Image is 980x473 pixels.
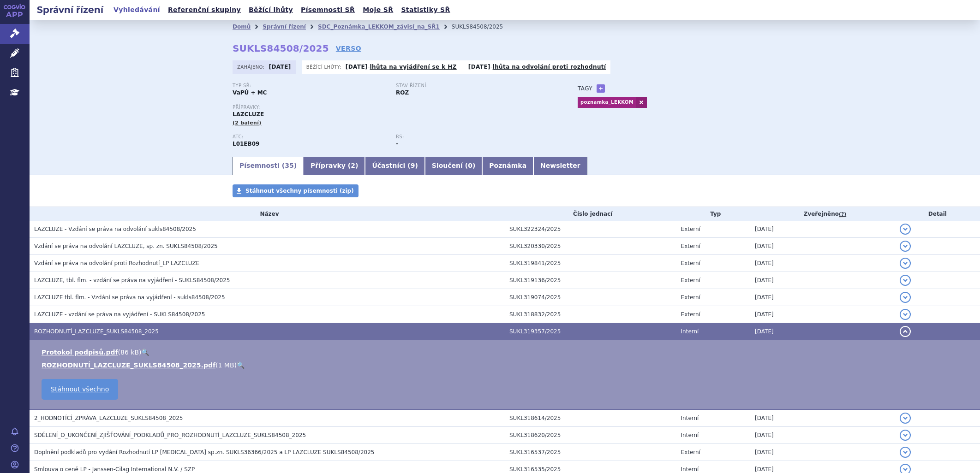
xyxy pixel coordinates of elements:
td: [DATE] [750,409,895,427]
span: 1 MB [218,361,234,369]
th: Typ [676,207,751,221]
th: Detail [895,207,980,221]
p: RS: [396,134,550,140]
a: 🔍 [141,349,149,356]
a: Vyhledávání [111,4,163,16]
td: SUKL320330/2025 [505,238,676,255]
a: SDC_Poznámka_LEKKOM_závisí_na_SŘ1 [318,24,440,30]
td: [DATE] [750,323,895,340]
span: LAZCLUZE - Vzdání se práva na odvolání sukls84508/2025 [34,226,196,232]
td: [DATE] [750,427,895,444]
span: Externí [681,277,700,284]
td: [DATE] [750,238,895,255]
a: Domů [233,24,251,30]
p: Stav řízení: [396,83,550,89]
span: Externí [681,449,700,455]
td: [DATE] [750,255,895,272]
span: Vzdání se práva na odvolání proti Rozhodnutí_LP LAZCLUZE [34,260,199,266]
a: Protokol podpisů.pdf [42,349,118,356]
td: SUKL319841/2025 [505,255,676,272]
p: ATC: [233,134,387,140]
strong: SUKLS84508/2025 [233,43,329,54]
span: 2_HODNOTÍCÍ_ZPRÁVA_LAZCLUZE_SUKLS84508_2025 [34,415,183,421]
td: [DATE] [750,289,895,306]
a: Referenční skupiny [165,4,244,16]
button: detail [900,292,911,303]
span: 86 kB [120,349,139,356]
button: detail [900,224,911,235]
p: Přípravky: [233,105,559,110]
span: Externí [681,294,700,301]
span: Interní [681,328,699,335]
li: SUKLS84508/2025 [452,20,515,34]
a: Písemnosti SŘ [298,4,358,16]
span: Běžící lhůty: [306,63,343,71]
span: LAZCLUZE tbl. flm. - Vzdání se práva na vyjádření - sukls84508/2025 [34,294,225,301]
td: SUKL319136/2025 [505,272,676,289]
span: Doplnění podkladů pro vydání Rozhodnutí LP RYBREVANT sp.zn. SUKLS36366/2025 a LP LAZCLUZE SUKLS84... [34,449,374,455]
button: detail [900,309,911,320]
td: SUKL318832/2025 [505,306,676,323]
span: 0 [468,162,472,169]
td: [DATE] [750,306,895,323]
span: Interní [681,415,699,421]
a: Účastníci (9) [365,157,424,175]
a: Písemnosti (35) [233,157,304,175]
a: Stáhnout všechny písemnosti (zip) [233,184,359,197]
strong: LAZERTINIB [233,141,259,147]
th: Zveřejněno [750,207,895,221]
abbr: (?) [839,211,846,218]
h2: Správní řízení [30,3,111,16]
span: Interní [681,466,699,473]
td: SUKL318614/2025 [505,409,676,427]
span: Externí [681,311,700,318]
a: Přípravky (2) [304,157,365,175]
p: - [346,63,457,71]
td: SUKL322324/2025 [505,221,676,238]
a: Moje SŘ [360,4,396,16]
a: Stáhnout všechno [42,379,118,400]
td: SUKL318620/2025 [505,427,676,444]
a: lhůta na vyjádření se k HZ [370,64,457,70]
span: 9 [411,162,415,169]
span: LAZCLUZE - vzdání se práva na vyjádření - SUKLS84508/2025 [34,311,205,318]
a: Poznámka [482,157,533,175]
li: ( ) [42,361,971,370]
a: VERSO [336,44,361,53]
strong: [DATE] [346,64,368,70]
button: detail [900,430,911,441]
a: Správní řízení [263,24,306,30]
td: SUKL319357/2025 [505,323,676,340]
li: ( ) [42,348,971,357]
a: Sloučení (0) [425,157,482,175]
a: Newsletter [533,157,587,175]
a: lhůta na odvolání proti rozhodnutí [493,64,606,70]
p: - [468,63,606,71]
td: [DATE] [750,221,895,238]
p: Typ SŘ: [233,83,387,89]
span: LAZCLUZE [233,111,264,118]
td: SUKL316537/2025 [505,444,676,461]
a: ROZHODNUTÍ_LAZCLUZE_SUKLS84508_2025.pdf [42,361,215,369]
span: Stáhnout všechny písemnosti (zip) [245,188,354,194]
th: Název [30,207,505,221]
strong: ROZ [396,89,409,96]
td: [DATE] [750,272,895,289]
button: detail [900,258,911,269]
span: Smlouva o ceně LP - Janssen-Cilag International N.V. / SZP [34,466,195,473]
a: + [597,84,605,93]
span: (2 balení) [233,120,262,126]
a: poznamka_LEKKOM [578,97,636,108]
a: Statistiky SŘ [398,4,453,16]
span: 35 [285,162,293,169]
button: detail [900,326,911,337]
span: Vzdání se práva na odvolání LAZCLUZE, sp. zn. SUKLS84508/2025 [34,243,218,249]
strong: [DATE] [468,64,490,70]
span: SDĚLENÍ_O_UKONČENÍ_ZJIŠŤOVÁNÍ_PODKLADŮ_PRO_ROZHODNUTÍ_LAZCLUZE_SUKLS84508_2025 [34,432,306,438]
a: Běžící lhůty [246,4,296,16]
strong: [DATE] [269,64,291,70]
button: detail [900,275,911,286]
strong: VaPÚ + MC [233,89,267,96]
td: [DATE] [750,444,895,461]
button: detail [900,241,911,252]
